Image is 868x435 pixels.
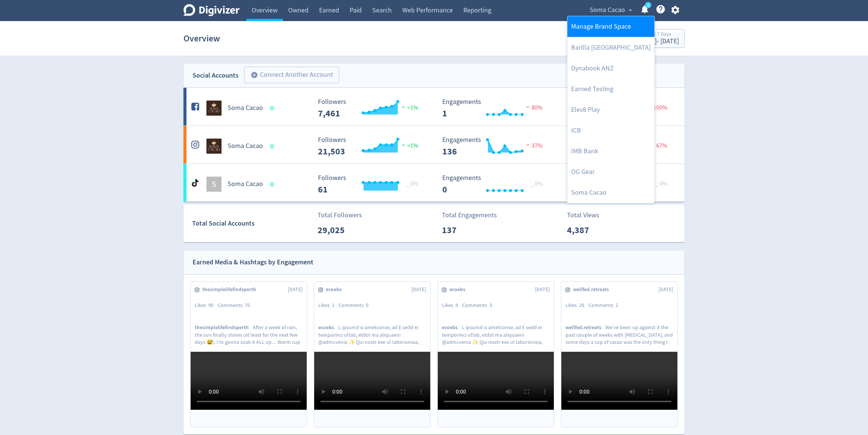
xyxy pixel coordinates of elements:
a: OG Gear [567,162,654,182]
a: Earned Testing [567,79,654,99]
a: Dynabook ANZ [567,58,654,79]
a: Barilla [GEOGRAPHIC_DATA] [567,37,654,58]
a: IMB Bank [567,141,654,162]
a: Elev8 Play [567,99,654,120]
a: ICB [567,120,654,141]
a: Manage Brand Space [567,16,654,37]
a: Soma Cacao [567,182,654,203]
